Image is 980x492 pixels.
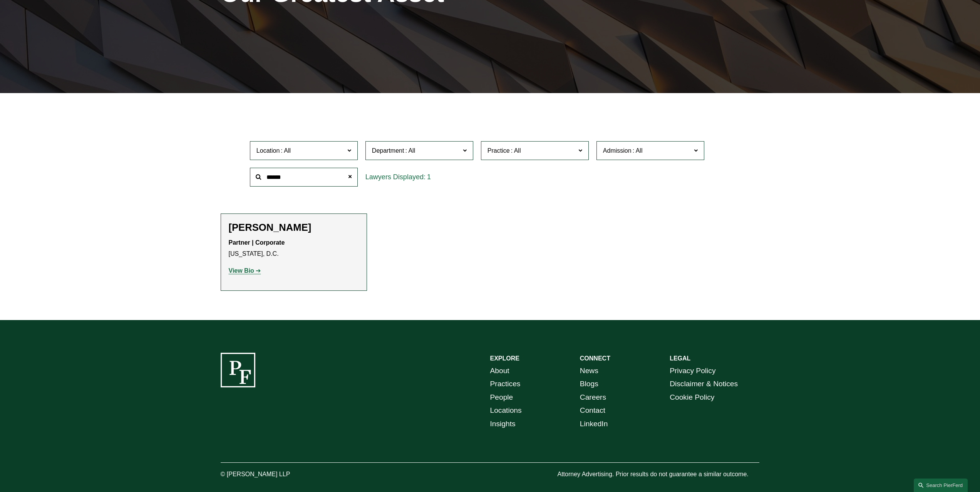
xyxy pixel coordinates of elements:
a: Disclaimer & Notices [670,377,738,391]
a: Contact [580,404,605,417]
strong: Partner | Corporate [229,239,285,246]
h2: [PERSON_NAME] [229,222,359,233]
span: 1 [427,173,431,181]
span: Practice [487,147,510,154]
span: Department [372,147,404,154]
a: Insights [490,417,516,431]
a: Privacy Policy [670,364,715,378]
a: Careers [580,391,606,404]
strong: LEGAL [670,355,690,362]
a: News [580,364,598,378]
p: [US_STATE], D.C. [229,237,359,260]
span: Admission [603,147,632,154]
a: LinkedIn [580,417,608,431]
a: View Bio [229,267,261,274]
a: Locations [490,404,522,417]
strong: View Bio [229,267,254,274]
span: Location [256,147,280,154]
a: About [490,364,509,378]
strong: CONNECT [580,355,610,362]
strong: EXPLORE [490,355,519,362]
p: © [PERSON_NAME] LLP [221,469,333,480]
a: People [490,391,513,404]
a: Search this site [914,479,968,492]
p: Attorney Advertising. Prior results do not guarantee a similar outcome. [557,469,759,480]
a: Blogs [580,377,598,391]
a: Practices [490,377,521,391]
a: Cookie Policy [670,391,714,404]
